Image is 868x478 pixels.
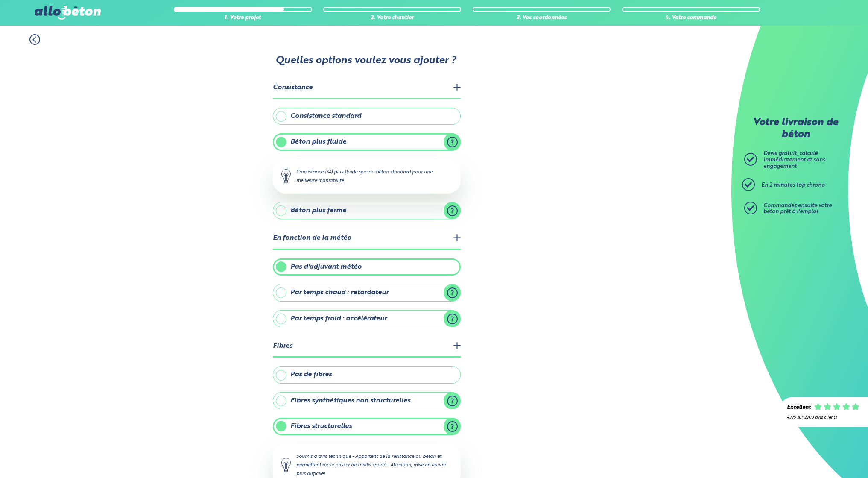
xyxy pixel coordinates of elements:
div: 4. Votre commande [622,15,760,21]
label: Pas de fibres [273,366,461,383]
div: 2. Votre chantier [323,15,461,21]
div: 4.7/5 sur 2300 avis clients [787,415,859,420]
span: En 2 minutes top chrono [761,182,825,188]
label: Par temps froid : accélérateur [273,310,461,327]
p: Quelles options voulez vous ajouter ? [272,55,460,67]
div: Consistance (S4) plus fluide que du béton standard pour une meilleure maniabilité [273,159,461,194]
img: allobéton [35,6,100,20]
iframe: Help widget launcher [792,445,859,469]
span: Devis gratuit, calculé immédiatement et sans engagement [763,151,825,169]
label: Par temps chaud : retardateur [273,284,461,301]
legend: En fonction de la météo [273,228,461,249]
label: Béton plus fluide [273,133,461,150]
legend: Fibres [273,336,461,358]
legend: Consistance [273,77,461,99]
label: Fibres synthétiques non structurelles [273,392,461,409]
div: 1. Votre projet [174,15,312,21]
div: 3. Vos coordonnées [473,15,611,21]
label: Béton plus ferme [273,202,461,219]
label: Consistance standard [273,108,461,125]
label: Pas d'adjuvant météo [273,258,461,276]
span: Commandez ensuite votre béton prêt à l'emploi [763,203,832,215]
div: Excellent [787,405,811,411]
p: Votre livraison de béton [746,117,845,141]
label: Fibres structurelles [273,418,461,435]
